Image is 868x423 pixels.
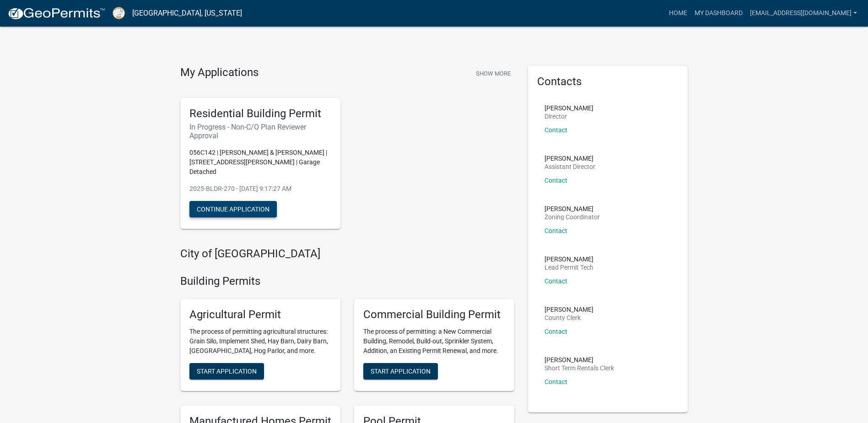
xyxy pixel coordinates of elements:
[197,368,257,375] span: Start Application
[545,206,600,212] p: [PERSON_NAME]
[545,277,567,285] a: Contact
[113,7,125,19] img: Putnam County, Georgia
[545,163,595,170] p: Assistant Director
[363,363,438,380] button: Start Application
[545,177,567,184] a: Contact
[189,184,331,194] p: 2025-BLDR-270 - [DATE] 9:17:27 AM
[746,5,861,22] a: [EMAIL_ADDRESS][DOMAIN_NAME]
[665,5,691,22] a: Home
[132,5,242,21] a: [GEOGRAPHIC_DATA], [US_STATE]
[180,247,514,260] h4: City of [GEOGRAPHIC_DATA]
[545,365,614,371] p: Short Term Rentals Clerk
[189,148,331,177] p: 056C142 | [PERSON_NAME] & [PERSON_NAME] | [STREET_ADDRESS][PERSON_NAME] | Garage Detached
[545,306,593,313] p: [PERSON_NAME]
[545,378,567,385] a: Contact
[371,368,431,375] span: Start Application
[545,155,595,162] p: [PERSON_NAME]
[545,113,593,119] p: Director
[189,363,264,380] button: Start Application
[545,315,593,321] p: County Clerk
[545,227,567,234] a: Contact
[189,201,277,217] button: Continue Application
[537,75,679,88] h5: Contacts
[363,308,505,321] h5: Commercial Building Permit
[189,107,331,120] h5: Residential Building Permit
[545,256,593,262] p: [PERSON_NAME]
[545,126,567,134] a: Contact
[545,214,600,220] p: Zoning Coordinator
[472,66,514,81] button: Show More
[180,275,514,288] h4: Building Permits
[545,328,567,335] a: Contact
[363,327,505,356] p: The process of permitting: a New Commercial Building, Remodel, Build-out, Sprinkler System, Addit...
[545,357,614,363] p: [PERSON_NAME]
[189,308,331,321] h5: Agricultural Permit
[545,105,593,111] p: [PERSON_NAME]
[691,5,746,22] a: My Dashboard
[545,264,593,271] p: Lead Permit Tech
[189,327,331,356] p: The process of permitting agricultural structures: Grain Silo, Implement Shed, Hay Barn, Dairy Ba...
[180,66,259,80] h4: My Applications
[189,123,331,140] h6: In Progress - Non-C/O Plan Reviewer Approval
